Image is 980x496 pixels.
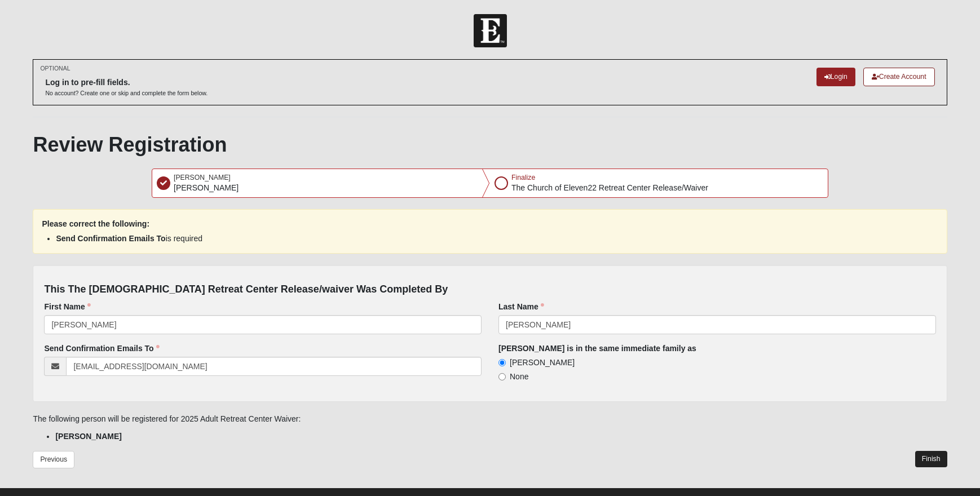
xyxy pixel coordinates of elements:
a: Create Account [863,68,935,86]
span: [PERSON_NAME] [510,358,575,367]
label: [PERSON_NAME] is in the same immediate family as [498,343,696,354]
span: Finalize [511,174,535,181]
input: [PERSON_NAME] [498,359,506,366]
a: Login [816,68,855,86]
button: Previous [33,451,74,468]
small: OPTIONAL [40,64,70,73]
h6: Log in to pre-fill fields. [45,78,208,87]
img: Church of Eleven22 Logo [474,14,507,47]
span: None [510,372,528,381]
p: No account? Create one or skip and complete the form below. [45,89,208,98]
p: The following person will be registered for 2025 Adult Retreat Center Waiver: [33,413,947,425]
span: [PERSON_NAME] [174,174,231,181]
div: Please correct the following: [33,209,947,254]
li: is required [56,233,924,245]
label: Send Confirmation Emails To [44,343,159,354]
label: First Name [44,301,90,312]
button: Finish [915,451,947,467]
label: Last Name [498,301,544,312]
strong: Send Confirmation Emails To [56,234,165,243]
p: [PERSON_NAME] [174,182,239,194]
p: The Church of Eleven22 Retreat Center Release/Waiver [511,182,708,194]
h4: This The [DEMOGRAPHIC_DATA] Retreat Center Release/waiver Was Completed By [44,284,935,296]
strong: [PERSON_NAME] [55,432,121,441]
h1: Review Registration [33,132,947,157]
input: None [498,373,506,380]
